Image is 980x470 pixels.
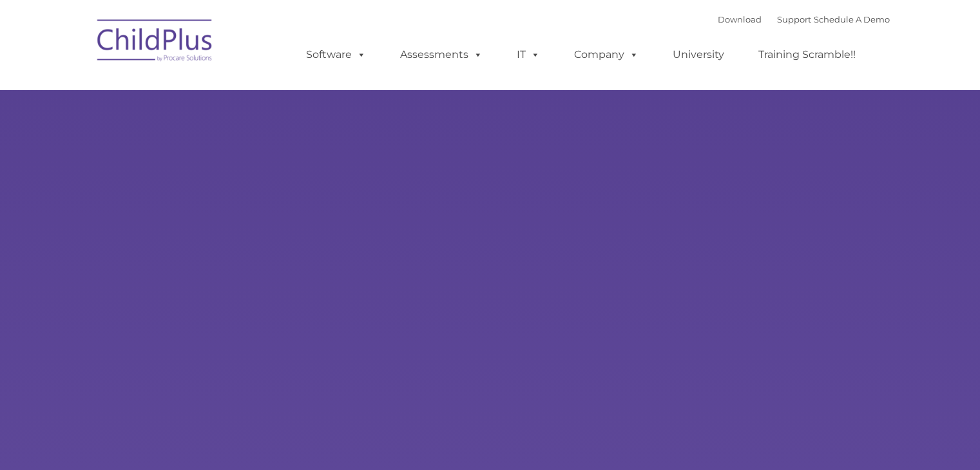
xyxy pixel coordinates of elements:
a: Support [777,14,811,24]
a: Company [561,42,651,68]
a: IT [504,42,553,68]
a: Schedule A Demo [814,14,890,24]
a: Assessments [387,42,495,68]
a: Software [293,42,379,68]
font: | [718,14,890,24]
a: Training Scramble!! [745,42,869,68]
a: University [660,42,737,68]
a: Download [718,14,762,24]
img: ChildPlus by Procare Solutions [91,10,220,75]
